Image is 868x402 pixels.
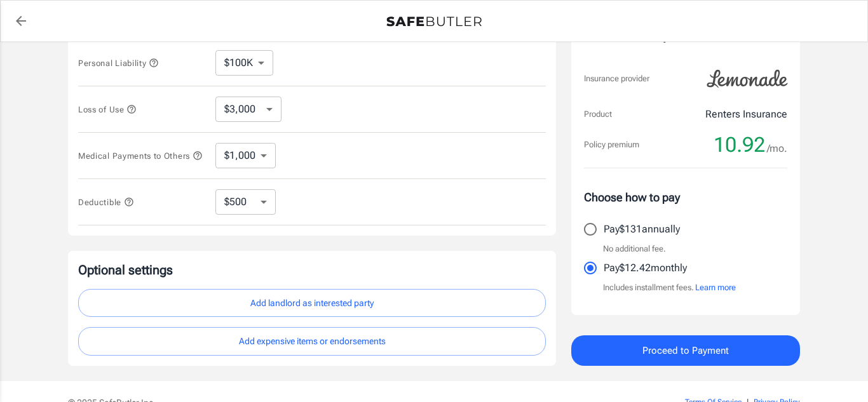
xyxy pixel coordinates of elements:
span: 10.92 [714,132,765,157]
button: Medical Payments to Others [78,148,203,163]
span: Proceed to Payment [642,342,729,359]
p: Insurance provider [584,72,649,85]
p: Pay $12.42 monthly [604,260,687,276]
p: Includes installment fees. [603,281,736,294]
button: Learn more [695,281,736,294]
p: Policy premium [584,138,639,151]
button: Deductible [78,194,134,210]
p: Product [584,108,612,121]
p: Choose how to pay [584,189,787,206]
button: Loss of Use [78,102,137,117]
span: Loss of Use [78,105,137,114]
img: Lemonade [700,61,795,97]
p: Renters Insurance [705,107,787,122]
p: Pay $131 annually [604,222,680,237]
span: /mo. [767,140,787,157]
span: Deductible [78,198,134,207]
button: Proceed to Payment [571,335,800,366]
p: Optional settings [78,261,546,279]
button: Personal Liability [78,55,159,70]
img: Back to quotes [386,17,482,27]
button: Add landlord as interested party [78,289,546,318]
span: Medical Payments to Others [78,151,203,161]
button: Add expensive items or endorsements [78,327,546,356]
p: No additional fee. [603,243,666,255]
span: Personal Liability [78,58,159,68]
a: back to quotes [8,8,34,34]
